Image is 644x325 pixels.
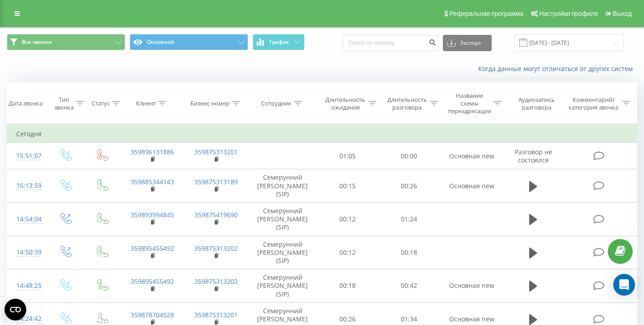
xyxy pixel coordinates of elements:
[194,148,238,156] a: 359875313201
[194,210,238,219] a: 359875419690
[613,274,635,296] div: Open Intercom Messenger
[378,169,440,203] td: 00:26
[131,210,174,219] a: 359893994845
[190,100,230,107] div: Бизнес номер
[317,236,378,269] td: 00:12
[194,244,238,253] a: 359875313202
[440,269,504,303] td: Основная new
[317,203,378,236] td: 00:12
[248,236,317,269] td: Семерунний [PERSON_NAME] (SIP)
[317,269,378,303] td: 00:18
[317,169,378,203] td: 00:15
[567,96,620,111] div: Комментарий/категория звонка
[194,311,238,319] a: 359875313201
[317,143,378,169] td: 01:05
[440,169,504,203] td: Основная new
[269,39,289,45] span: График
[449,10,523,17] span: Реферальная программа
[7,34,125,50] button: Все звонки
[539,10,598,17] span: Настройки профиля
[131,277,174,286] a: 359895455492
[613,10,632,17] span: Выход
[378,236,440,269] td: 00:18
[448,92,491,115] div: Название схемы переадресации
[512,96,561,111] div: Аудиозапись разговора
[443,35,492,51] button: Экспорт
[5,299,26,320] button: Open CMP widget
[194,277,238,286] a: 359875313202
[131,177,174,186] a: 359885344143
[16,244,38,261] div: 14:50:39
[16,177,38,195] div: 15:13:59
[131,311,174,319] a: 359878704528
[248,203,317,236] td: Семерунний [PERSON_NAME] (SIP)
[131,244,174,253] a: 359895455492
[16,147,38,165] div: 15:51:07
[248,169,317,203] td: Семерунний [PERSON_NAME] (SIP)
[248,269,317,303] td: Семерунний [PERSON_NAME] (SIP)
[343,35,438,51] input: Поиск по номеру
[378,203,440,236] td: 01:24
[387,96,428,111] div: Длительность разговора
[478,64,637,73] a: Когда данные могут отличаться от других систем
[378,143,440,169] td: 00:00
[440,143,504,169] td: Основная new
[325,96,366,111] div: Длительность ожидания
[22,38,52,46] span: Все звонки
[253,34,305,50] button: График
[7,125,637,143] td: Сегодня
[515,148,552,164] span: Разговор не состоялся
[130,34,248,50] button: Основной
[16,277,38,295] div: 14:48:25
[16,210,38,228] div: 14:54:04
[9,100,42,107] div: Дата звонка
[194,177,238,186] a: 359875313189
[378,269,440,303] td: 00:42
[136,100,156,107] div: Клиент
[54,96,74,111] div: Тип звонка
[92,100,110,107] div: Статус
[261,100,291,107] div: Сотрудник
[131,148,174,156] a: 359896131886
